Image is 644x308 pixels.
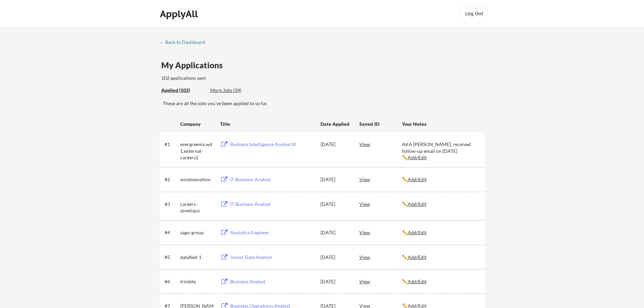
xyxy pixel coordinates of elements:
a: ← Back to Dashboard [160,40,210,46]
div: datafied-1 [180,254,214,261]
div: IT Business Analyst [230,176,314,183]
div: #5 [165,254,178,261]
div: Junior Data Analyst [230,254,314,261]
div: View [359,138,402,150]
div: #2 [165,176,178,183]
div: ✏️ [402,229,479,236]
u: Add/Edit [408,176,427,182]
div: These are job applications we think you'd be a good fit for, but couldn't apply you to automatica... [210,87,260,94]
div: careers-qinetiqus [180,201,214,214]
div: 102 applications sent [161,75,292,81]
div: [DATE] [320,201,350,208]
u: Add/Edit [408,201,427,207]
div: evergreenix.wd1.external-careers2 [180,141,214,161]
div: Date Applied [320,121,350,127]
div: Analytics Engineer [230,229,314,236]
div: More Jobs (34) [210,87,260,94]
div: ← Back to Dashboard [160,40,210,45]
div: [DATE] [320,176,350,183]
div: windownation [180,176,214,183]
div: View [359,198,402,210]
div: Saved JD [359,118,402,130]
u: Add/Edit [408,230,427,235]
div: #6 [165,278,178,285]
div: IT Business Analyst [230,201,314,208]
div: #1 [165,141,178,148]
div: View [359,251,402,263]
div: [DATE] [320,141,350,148]
div: [DATE] [320,254,350,261]
div: Applied (102) [161,87,205,94]
div: Business Intelligence Analyst III [230,141,314,148]
div: These are all the jobs you've been applied to so far. [163,100,485,107]
div: My Applications [161,61,228,69]
u: Add/Edit [408,254,427,260]
div: [DATE] [320,229,350,236]
div: ✏️ [402,176,479,183]
div: ✏️ [402,201,479,208]
div: ✏️ [402,254,479,261]
div: Business Analyst [230,278,314,285]
div: trimble [180,278,214,285]
div: AKA [PERSON_NAME]; received follow-up email on [DATE] ✏️ [402,141,479,161]
button: Log Out [461,7,488,20]
div: View [359,173,402,185]
div: These are all the jobs you've been applied to so far. [161,87,205,94]
div: Title [220,121,314,127]
div: [DATE] [320,278,350,285]
div: ✏️ [402,278,479,285]
u: Add/Edit [408,155,427,160]
div: ApplyAll [160,8,200,20]
div: Company [180,121,214,127]
div: View [359,226,402,238]
div: View [359,275,402,287]
div: #3 [165,201,178,208]
u: Add/Edit [408,279,427,284]
div: sago-group [180,229,214,236]
div: Your Notes [402,121,479,127]
div: #4 [165,229,178,236]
